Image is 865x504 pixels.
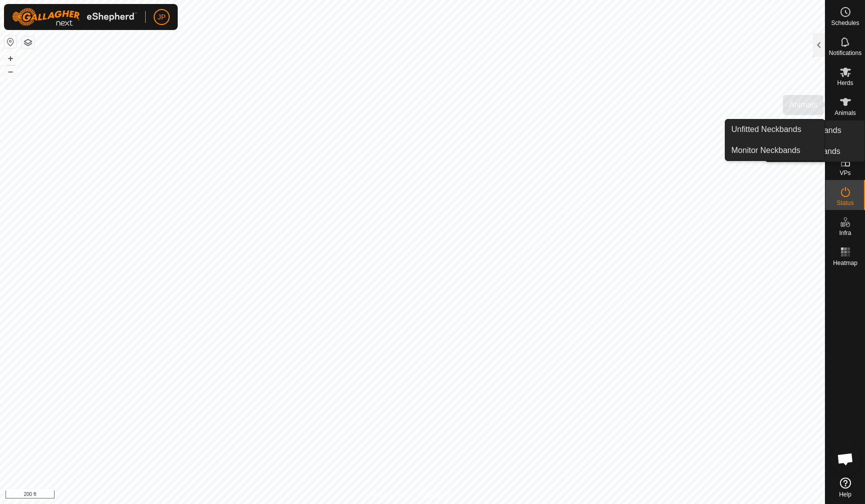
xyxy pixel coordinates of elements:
[5,65,17,77] button: –
[373,491,410,500] a: Privacy Policy
[839,491,851,497] span: Help
[834,110,856,116] span: Animals
[725,119,824,139] a: Unfitted Neckbands
[725,140,824,160] a: Monitor Neckbands
[422,491,452,500] a: Contact Us
[839,170,850,176] span: VPs
[830,444,860,474] a: Open chat
[5,52,17,64] button: +
[829,50,861,56] span: Notifications
[158,12,166,22] span: JP
[839,230,851,236] span: Infra
[22,36,34,48] button: Map Layers
[831,20,859,26] span: Schedules
[731,123,801,135] span: Unfitted Neckbands
[825,473,865,501] a: Help
[12,8,137,26] img: Gallagher Logo
[731,144,800,156] span: Monitor Neckbands
[833,260,857,266] span: Heatmap
[5,36,17,48] button: Reset Map
[837,80,853,86] span: Herds
[836,200,853,206] span: Status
